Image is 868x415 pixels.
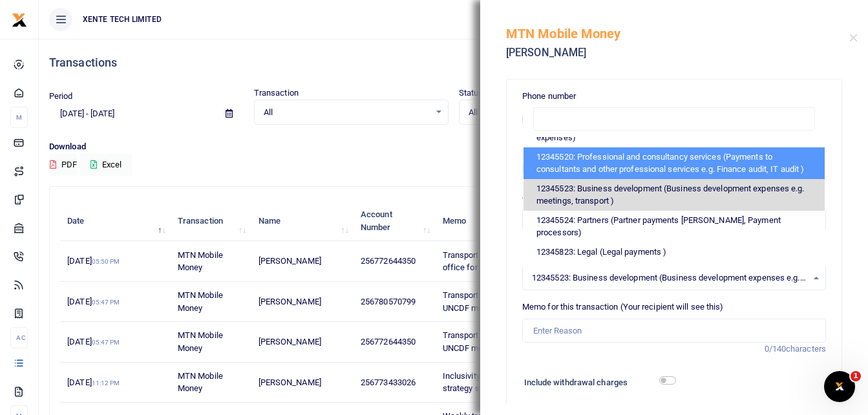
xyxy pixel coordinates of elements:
h6: [PHONE_NUMBER] [522,114,826,125]
a: logo-small logo-large logo-large [12,14,27,24]
li: 12345520: Professional and consultancy services (Payments to consultants and other professional s... [524,147,825,179]
span: [PERSON_NAME] [259,297,321,306]
label: Transaction [254,87,299,100]
span: 256772644350 [361,256,416,266]
th: Name: activate to sort column ascending [251,201,353,241]
input: UGX [522,207,826,232]
small: 05:47 PM [92,299,120,306]
span: [DATE] [67,256,120,266]
h6: Include withdrawal charges [524,378,670,388]
span: Transport facilitation for UNCDF meeting [443,330,533,353]
small: 05:50 PM [92,258,120,265]
input: Enter Reason [522,319,826,343]
p: Download [49,140,858,154]
span: 256780570799 [361,297,416,306]
th: Transaction: activate to sort column ascending [171,201,251,241]
span: All [469,106,635,119]
span: MTN Mobile Money [178,290,223,313]
li: 12345524: Partners (Partner payments [PERSON_NAME], Payment processors) [524,211,825,242]
span: [PERSON_NAME] [259,337,321,346]
span: 1 [851,371,861,381]
span: [DATE] [67,378,120,387]
span: 256772644350 [361,337,416,346]
th: Date: activate to sort column descending [60,201,171,241]
h6: [PERSON_NAME] [522,164,826,175]
h5: [PERSON_NAME] [506,47,849,59]
th: Account Number: activate to sort column ascending [354,201,436,241]
button: PDF [49,154,78,176]
small: 05:47 PM [92,339,120,346]
li: M [10,107,28,128]
span: 12345523: Business development (Business development expenses e.g. meetings, transport ) [532,271,807,284]
input: select period [49,103,215,125]
th: Memo: activate to sort column ascending [435,201,568,241]
label: Memo for this transaction (Your recipient will see this) [522,301,724,314]
span: 0/140 [765,344,787,354]
span: Inclusivity requirements strategy session [443,371,531,394]
span: Transport refund for 2 days to office for meetings [443,250,553,273]
label: Amount you want to send [522,189,616,202]
span: Transport facilitation for UNCDF meeting [443,290,533,313]
span: MTN Mobile Money [178,250,223,273]
span: characters [786,344,826,354]
button: Excel [79,154,132,176]
label: Phone number [522,90,576,103]
label: Reason you are spending [522,242,615,255]
li: 12345527: Marketing and PR (Marketing expenses e.g. online ads, events ) [524,261,825,293]
span: [PERSON_NAME] [259,378,321,387]
label: Status [459,87,483,100]
small: 11:12 PM [92,379,120,387]
label: Period [49,90,73,103]
span: [DATE] [67,297,120,306]
h5: MTN Mobile Money [506,26,849,41]
span: [DATE] [67,337,120,346]
iframe: Intercom live chat [824,371,855,402]
label: Recipient's name [522,140,586,153]
li: Ac [10,327,28,348]
button: Close [849,34,858,42]
img: logo-small [12,12,27,28]
span: [PERSON_NAME] [259,256,321,266]
span: All [264,106,430,119]
li: 12345523: Business development (Business development expenses e.g. meetings, transport ) [524,179,825,211]
span: MTN Mobile Money [178,371,223,394]
span: 256773433026 [361,378,416,387]
span: XENTE TECH LIMITED [78,14,167,25]
li: 12345823: Legal (Legal payments ) [524,242,825,262]
h4: Transactions [49,56,858,70]
span: MTN Mobile Money [178,330,223,353]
